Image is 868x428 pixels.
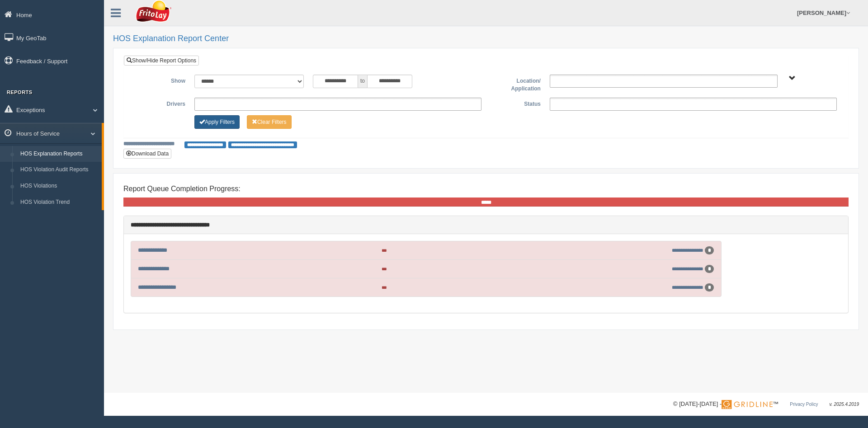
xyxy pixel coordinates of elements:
[790,402,818,407] a: Privacy Policy
[486,98,545,108] label: Status
[16,178,102,194] a: HOS Violations
[247,115,292,129] button: Change Filter Options
[16,146,102,162] a: HOS Explanation Reports
[673,400,859,409] div: © [DATE]-[DATE] - ™
[486,75,545,93] label: Location/ Application
[722,400,773,409] img: Gridline
[358,75,367,88] span: to
[16,162,102,178] a: HOS Violation Audit Reports
[131,98,190,108] label: Drivers
[123,185,849,193] h4: Report Queue Completion Progress:
[131,75,190,85] label: Show
[194,115,240,129] button: Change Filter Options
[16,194,102,211] a: HOS Violation Trend
[123,149,171,159] button: Download Data
[113,34,859,43] h2: HOS Explanation Report Center
[124,56,199,66] a: Show/Hide Report Options
[830,402,859,407] span: v. 2025.4.2019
